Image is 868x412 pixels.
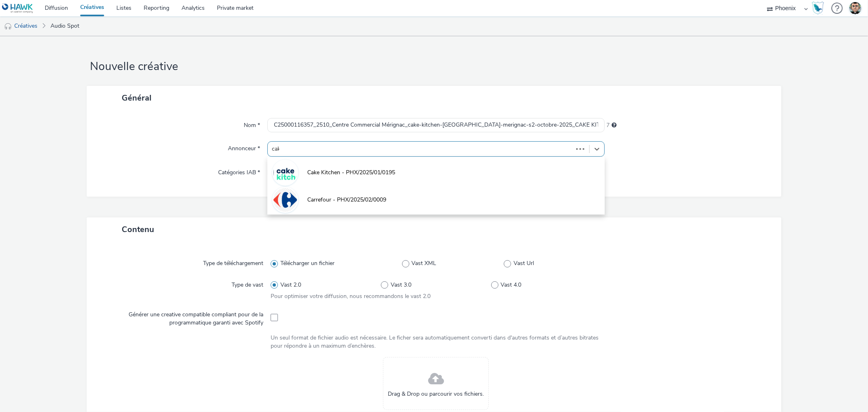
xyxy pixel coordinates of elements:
[122,224,154,235] span: Contenu
[607,121,610,129] span: 7
[812,2,824,15] img: Hawk Academy
[2,3,33,13] img: undefined Logo
[391,281,411,289] span: Vast 3.0
[271,292,431,300] span: Pour optimiser votre diffusion, nous recommandons le vast 2.0
[87,59,781,75] h1: Nouvelle créative
[849,2,861,14] img: Thibaut CAVET
[200,256,267,267] label: Type de téléchargement
[388,390,484,398] span: Drag & Drop ou parcourir vos fichiers.
[612,121,617,129] div: 255 caractères maximum
[280,259,335,267] span: Télécharger un fichier
[307,169,395,177] span: Cake Kitchen - PHX/2025/01/0195
[46,16,83,36] a: Audio Spot
[228,278,267,289] label: Type de vast
[411,259,436,267] span: Vast XML
[812,2,827,15] a: Hawk Academy
[273,188,297,212] img: Carrefour - PHX/2025/02/0009
[101,307,267,327] label: Générer une creative compatible compliant pour de la programmatique garanti avec Spotify
[241,118,263,129] label: Nom *
[215,165,263,177] label: Catégories IAB *
[514,259,534,267] span: Vast Url
[271,334,601,351] div: Un seul format de fichier audio est nécessaire. Le ficher sera automatiquement converti dans d'au...
[122,92,151,103] span: Général
[225,141,263,153] label: Annonceur *
[307,196,386,204] span: Carrefour - PHX/2025/02/0009
[501,281,521,289] span: Vast 4.0
[267,118,604,132] input: Nom
[4,22,12,31] img: audio
[273,161,297,184] img: Cake Kitchen - PHX/2025/01/0195
[280,281,301,289] span: Vast 2.0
